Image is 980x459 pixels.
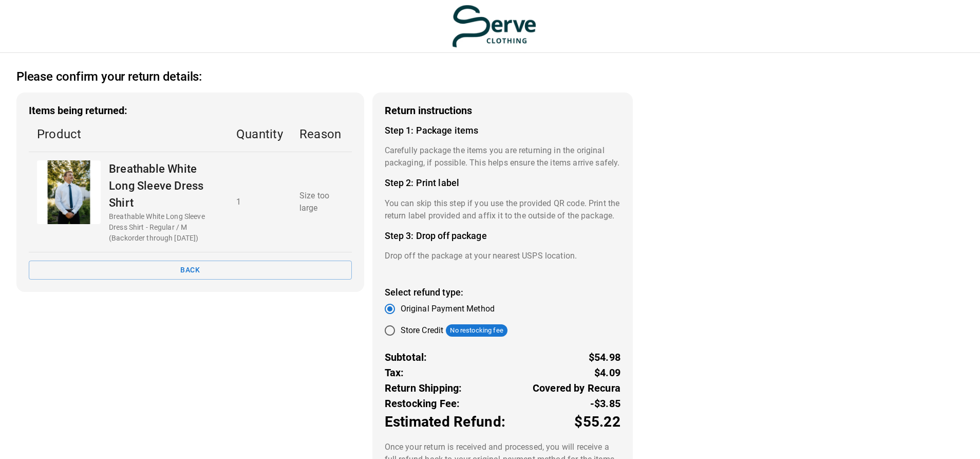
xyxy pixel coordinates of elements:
[451,4,537,48] img: serve-clothing.myshopify.com-3331c13f-55ad-48ba-bef5-e23db2fa8125
[533,380,620,396] p: Covered by Recura
[401,303,495,315] span: Original Payment Method
[29,261,352,280] button: Back
[299,190,344,214] p: Size too large
[37,125,220,143] p: Product
[385,411,505,433] p: Estimated Refund:
[385,105,620,117] h3: Return instructions
[109,160,220,211] p: Breathable White Long Sleeve Dress Shirt
[385,396,460,411] p: Restocking Fee:
[385,125,620,136] h4: Step 1: Package items
[385,250,620,262] p: Drop off the package at your nearest USPS location.
[299,125,344,143] p: Reason
[589,350,620,365] p: $54.98
[29,105,352,117] h3: Items being returned:
[594,365,620,380] p: $4.09
[236,125,283,143] p: Quantity
[37,160,101,224] div: Breathable White Long Sleeve Dress Shirt - Serve Clothing
[109,211,220,244] p: Breathable White Long Sleeve Dress Shirt - Regular / M (Backorder through [DATE])
[401,324,507,337] div: Store Credit
[385,177,620,189] h4: Step 2: Print label
[574,411,620,433] p: $55.22
[385,230,620,242] h4: Step 3: Drop off package
[590,396,620,411] p: -$3.85
[385,197,620,222] p: You can skip this step if you use the provided QR code. Print the return label provided and affix...
[385,365,404,380] p: Tax:
[236,196,283,208] p: 1
[16,69,202,84] h2: Please confirm your return details:
[385,144,620,169] p: Carefully package the items you are returning in the original packaging, if possible. This helps ...
[385,380,462,396] p: Return Shipping:
[446,325,507,336] span: No restocking fee
[385,350,427,365] p: Subtotal:
[385,287,620,298] h4: Select refund type:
